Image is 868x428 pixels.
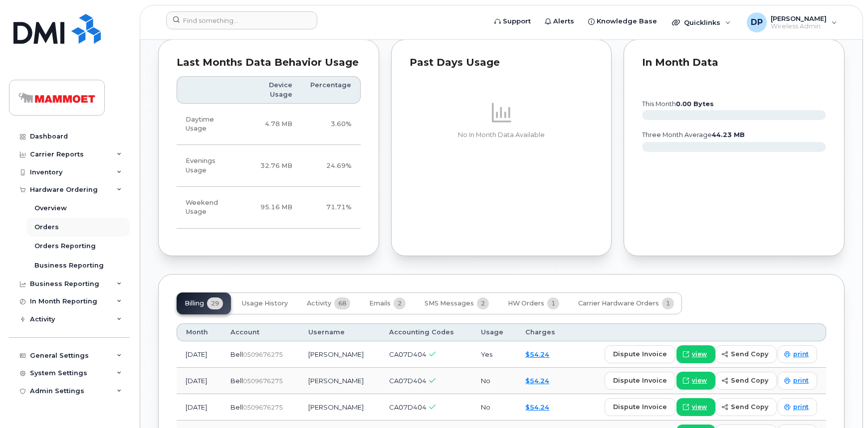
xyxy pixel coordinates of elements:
[487,11,538,31] a: Support
[605,345,675,363] button: dispute invoice
[676,398,715,416] a: view
[692,376,707,385] span: view
[676,345,715,363] a: view
[613,349,667,359] span: dispute invoice
[301,187,361,229] td: 71.71%
[731,376,768,385] span: send copy
[177,145,242,187] td: Evenings Usage
[578,299,659,307] span: Carrier Hardware Orders
[242,187,301,229] td: 95.16 MB
[299,341,381,368] td: [PERSON_NAME]
[242,76,301,104] th: Device Usage
[525,403,549,411] a: $54.24
[299,323,381,341] th: Username
[221,323,299,341] th: Account
[299,368,381,394] td: [PERSON_NAME]
[242,299,288,307] span: Usage History
[301,104,361,145] td: 3.60%
[425,299,474,307] span: SMS Messages
[243,404,283,411] span: 0509676275
[369,299,391,307] span: Emails
[410,58,594,68] div: Past Days Usage
[712,131,745,139] tspan: 44.23 MB
[410,131,594,140] p: No In Month Data Available
[538,11,581,31] a: Alerts
[243,351,283,358] span: 0509676275
[715,398,777,416] button: send copy
[731,349,768,359] span: send copy
[230,377,243,385] span: Bell
[177,104,242,145] td: Daytime Usage
[778,345,817,363] a: print
[581,11,664,31] a: Knowledge Base
[177,368,221,394] td: [DATE]
[793,376,809,385] span: print
[177,187,361,229] tr: Friday from 6:00pm to Monday 8:00am
[177,323,221,341] th: Month
[503,16,531,26] span: Support
[692,403,707,412] span: view
[508,299,544,307] span: HW Orders
[613,376,667,385] span: dispute invoice
[715,372,777,390] button: send copy
[380,323,472,341] th: Accounting Codes
[177,341,221,368] td: [DATE]
[389,377,427,385] span: CA07D404
[389,350,427,358] span: CA07D404
[230,350,243,358] span: Bell
[731,402,768,412] span: send copy
[676,100,714,108] tspan: 0.00 Bytes
[793,350,809,359] span: print
[177,394,221,421] td: [DATE]
[676,372,715,390] a: view
[778,372,817,390] a: print
[547,297,559,309] span: 1
[771,14,827,22] span: [PERSON_NAME]
[389,403,427,411] span: CA07D404
[177,145,361,187] tr: Weekdays from 6:00pm to 8:00am
[553,16,574,26] span: Alerts
[692,350,707,359] span: view
[662,297,674,309] span: 1
[740,12,844,32] div: David Paetkau
[230,403,243,411] span: Bell
[242,145,301,187] td: 32.76 MB
[793,403,809,412] span: print
[301,145,361,187] td: 24.69%
[334,297,350,309] span: 68
[605,398,675,416] button: dispute invoice
[613,402,667,412] span: dispute invoice
[605,372,675,390] button: dispute invoice
[684,18,720,26] span: Quicklinks
[472,368,517,394] td: No
[177,58,361,68] div: Last Months Data Behavior Usage
[177,187,242,229] td: Weekend Usage
[525,377,549,385] a: $54.24
[825,385,861,421] iframe: Messenger Launcher
[243,377,283,385] span: 0509676275
[472,394,517,421] td: No
[301,76,361,104] th: Percentage
[307,299,331,307] span: Activity
[477,297,489,309] span: 2
[642,58,826,68] div: In Month Data
[472,341,517,368] td: Yes
[778,398,817,416] a: print
[665,12,738,32] div: Quicklinks
[166,11,317,29] input: Find something...
[642,131,745,139] text: three month average
[525,350,549,358] a: $54.24
[472,323,517,341] th: Usage
[597,16,657,26] span: Knowledge Base
[299,394,381,421] td: [PERSON_NAME]
[242,104,301,145] td: 4.78 MB
[715,345,777,363] button: send copy
[751,16,763,28] span: DP
[394,297,406,309] span: 2
[516,323,571,341] th: Charges
[642,100,714,108] text: this month
[771,22,827,30] span: Wireless Admin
